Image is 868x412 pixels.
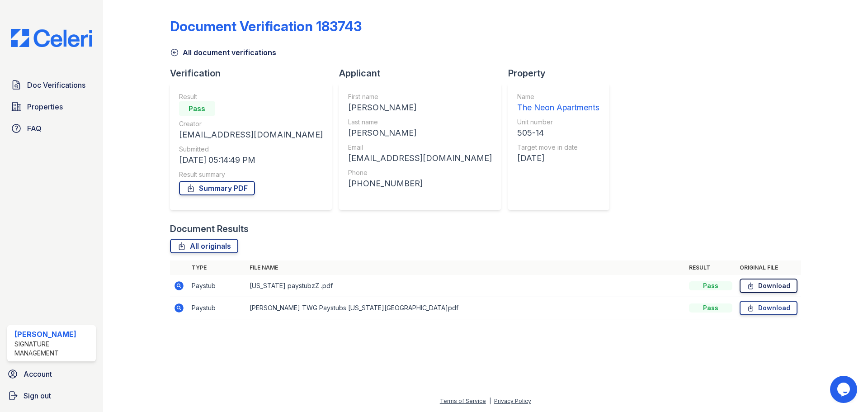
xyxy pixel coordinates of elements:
div: Result summary [179,170,323,179]
div: [EMAIL_ADDRESS][DOMAIN_NAME] [348,152,492,165]
td: Paystub [188,275,246,297]
div: Name [517,92,599,101]
div: Unit number [517,118,599,127]
span: Account [24,369,52,379]
td: [PERSON_NAME] TWG Paystubs [US_STATE][GEOGRAPHIC_DATA]pdf [246,297,685,319]
th: File name [246,260,685,275]
span: Doc Verifications [27,80,85,90]
th: Type [188,260,246,275]
a: Summary PDF [179,181,255,195]
a: All originals [170,239,238,253]
div: First name [348,92,492,101]
td: Paystub [188,297,246,319]
th: Original file [736,260,801,275]
div: Email [348,143,492,152]
div: Signature Management [14,340,92,358]
span: FAQ [27,123,42,134]
div: [PHONE_NUMBER] [348,177,492,190]
div: [DATE] [517,152,599,165]
div: The Neon Apartments [517,101,599,114]
a: FAQ [7,119,96,137]
a: Properties [7,98,96,116]
a: Download [740,301,797,315]
div: Target move in date [517,143,599,152]
div: Result [179,92,323,101]
div: Phone [348,168,492,177]
a: Privacy Policy [494,398,531,404]
th: Result [685,260,736,275]
div: [PERSON_NAME] [14,329,92,340]
div: [PERSON_NAME] [348,101,492,114]
td: [US_STATE] paystubzZ .pdf [246,275,685,297]
a: All document verifications [170,47,276,58]
div: Verification [170,67,339,80]
a: Sign out [4,387,99,405]
div: Document Verification 183743 [170,18,362,34]
div: | [489,398,491,404]
div: [EMAIL_ADDRESS][DOMAIN_NAME] [179,128,323,141]
a: Download [740,279,797,293]
div: Pass [689,281,732,290]
div: Property [508,67,617,80]
div: Creator [179,119,323,128]
img: CE_Logo_Blue-a8612792a0a2168367f1c8372b55b34899dd931a85d93a1a3d3e32e68fde9ad4.png [4,29,99,47]
div: Last name [348,118,492,127]
span: Properties [27,101,63,112]
div: [DATE] 05:14:49 PM [179,154,323,166]
div: 505-14 [517,127,599,139]
a: Terms of Service [440,398,486,404]
div: Pass [689,303,732,313]
a: Name The Neon Apartments [517,92,599,114]
div: Pass [179,101,215,116]
div: Applicant [339,67,508,80]
div: Document Results [170,223,249,235]
span: Sign out [24,390,51,401]
a: Doc Verifications [7,76,96,94]
iframe: chat widget [830,376,859,403]
div: [PERSON_NAME] [348,127,492,139]
div: Submitted [179,145,323,154]
a: Account [4,365,99,383]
